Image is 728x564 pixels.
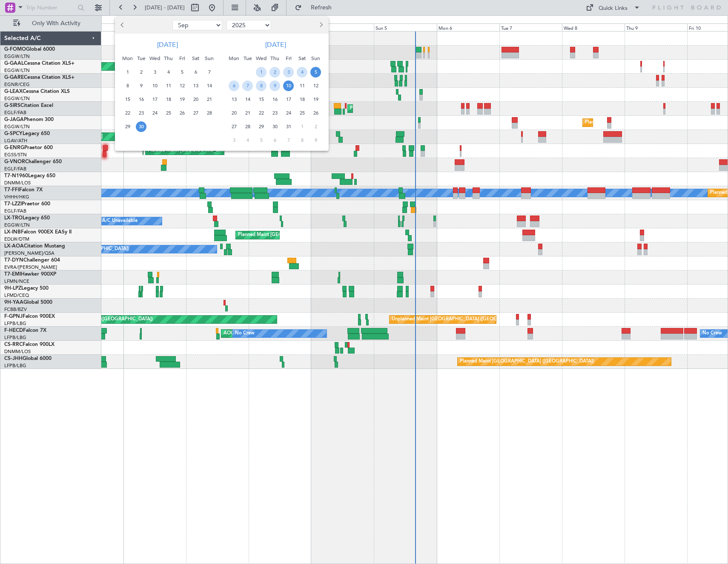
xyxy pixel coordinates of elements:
span: 9 [136,81,146,91]
span: 26 [177,108,187,118]
div: 6-10-2025 [227,79,241,92]
span: 17 [149,94,160,105]
select: Select month [172,20,222,30]
div: 4-10-2025 [295,65,309,79]
div: 27-10-2025 [227,120,241,133]
div: 16-9-2025 [135,92,148,106]
div: 14-9-2025 [203,79,216,92]
span: 3 [283,67,294,78]
span: 6 [229,81,239,91]
div: 30-10-2025 [268,120,282,133]
button: Previous month [118,18,128,32]
div: 17-10-2025 [282,92,295,106]
span: 14 [204,81,215,91]
div: Sun [309,52,323,65]
span: 20 [229,108,239,118]
div: Sat [295,52,309,65]
div: 13-10-2025 [227,92,241,106]
span: 6 [190,67,201,78]
div: 21-10-2025 [241,106,255,120]
div: 17-9-2025 [148,92,162,106]
span: 22 [122,108,133,118]
div: 16-10-2025 [268,92,282,106]
div: 4-9-2025 [162,65,175,79]
div: 15-10-2025 [255,92,268,106]
div: Fri [282,52,295,65]
span: 11 [163,81,174,91]
span: 8 [122,81,133,91]
span: 27 [190,108,201,118]
span: 12 [310,81,321,91]
div: 4-11-2025 [241,133,255,147]
span: 9 [310,135,321,146]
span: 15 [122,94,133,105]
span: 13 [229,94,239,105]
span: 20 [190,94,201,105]
span: 5 [177,67,187,78]
div: 26-9-2025 [175,106,189,120]
span: 11 [297,81,307,91]
span: 8 [297,135,307,146]
div: 23-9-2025 [135,106,148,120]
span: 24 [149,108,160,118]
span: 14 [242,94,253,105]
div: 26-10-2025 [309,106,323,120]
div: 3-9-2025 [148,65,162,79]
span: 23 [136,108,146,118]
div: Mon [121,52,135,65]
div: Wed [148,52,162,65]
select: Select year [226,20,271,30]
span: 26 [310,108,321,118]
div: 3-10-2025 [282,65,295,79]
div: 6-9-2025 [189,65,203,79]
span: 30 [136,121,146,132]
div: 3-11-2025 [227,133,241,147]
div: 18-9-2025 [162,92,175,106]
span: 4 [163,67,174,78]
div: 7-10-2025 [241,79,255,92]
div: 20-10-2025 [227,106,241,120]
span: 10 [283,81,294,91]
div: Fri [175,52,189,65]
span: 10 [149,81,160,91]
div: Tue [135,52,148,65]
div: 30-9-2025 [135,120,148,133]
span: 24 [283,108,294,118]
div: 8-10-2025 [255,79,268,92]
span: 19 [177,94,187,105]
div: 5-11-2025 [255,133,268,147]
span: 25 [163,108,174,118]
div: 24-10-2025 [282,106,295,120]
div: 15-9-2025 [121,92,135,106]
span: 29 [122,121,133,132]
span: 6 [269,135,280,146]
div: 12-9-2025 [175,79,189,92]
span: 1 [122,67,133,78]
span: 8 [256,81,267,91]
div: 12-10-2025 [309,79,323,92]
span: 2 [136,67,146,78]
div: 11-10-2025 [295,79,309,92]
span: 3 [229,135,239,146]
span: 29 [256,121,267,132]
span: 16 [269,94,280,105]
div: 19-9-2025 [175,92,189,106]
button: Next month [316,18,325,32]
div: 11-9-2025 [162,79,175,92]
div: 21-9-2025 [203,92,216,106]
div: Thu [162,52,175,65]
div: 1-10-2025 [255,65,268,79]
div: 1-9-2025 [121,65,135,79]
div: Tue [241,52,255,65]
div: Thu [268,52,282,65]
span: 9 [269,81,280,91]
span: 4 [242,135,253,146]
span: 13 [190,81,201,91]
span: 7 [204,67,215,78]
span: 2 [269,67,280,78]
div: 19-10-2025 [309,92,323,106]
div: 9-10-2025 [268,79,282,92]
div: 7-11-2025 [282,133,295,147]
div: 22-9-2025 [121,106,135,120]
div: 13-9-2025 [189,79,203,92]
